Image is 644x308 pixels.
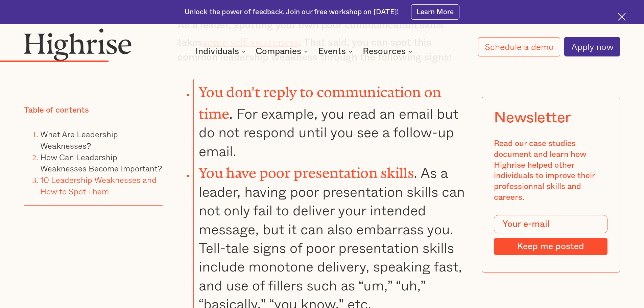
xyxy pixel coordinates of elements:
[40,173,157,197] a: 10 Leadership Weaknesses and How to Spot Them
[199,84,442,115] strong: You don't reply to communication on time
[40,150,162,174] a: How Can Leadership Weaknesses Become Important?
[618,13,626,21] img: Cross icon
[411,4,459,20] a: Learn More
[564,37,620,56] a: Apply now
[318,47,346,55] div: Events
[363,47,406,55] div: Resources
[494,215,607,233] input: Your e-mail
[40,128,118,152] a: What Are Leadership Weaknesses?
[494,139,607,203] div: Read our case studies document and learn how Highrise helped other individuals to improve their p...
[363,47,414,55] div: Resources
[195,47,239,55] div: Individuals
[494,109,571,126] div: Newsletter
[199,165,414,174] strong: You have poor presentation skills
[478,37,560,56] a: Schedule a demo
[185,7,399,17] div: Unlock the power of feedback. Join our free workshop on [DATE]!
[24,105,89,116] div: Table of contents
[256,47,310,55] div: Companies
[24,28,132,61] img: Highrise logo
[494,238,607,255] input: Keep me posted
[256,47,301,55] div: Companies
[193,79,467,161] li: . For example, you read an email but do not respond until you see a follow-up email.
[494,215,607,255] form: Modal Form
[318,47,355,55] div: Events
[195,47,248,55] div: Individuals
